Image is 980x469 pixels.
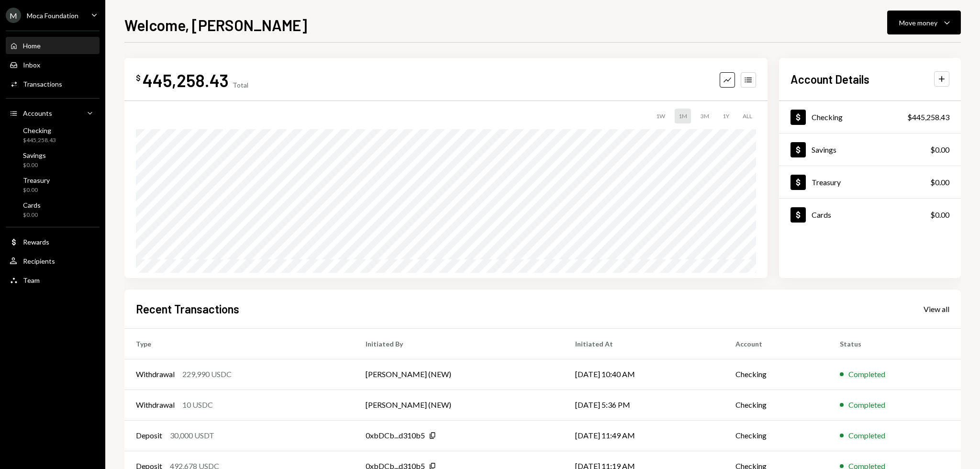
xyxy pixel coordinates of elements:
[848,430,885,441] div: Completed
[848,368,885,380] div: Completed
[136,368,175,380] div: Withdrawal
[23,238,49,246] div: Rewards
[23,211,41,219] div: $0.00
[724,359,829,390] td: Checking
[366,430,425,441] div: 0xbDCb...d310b5
[6,8,21,23] div: M
[724,420,829,451] td: Checking
[354,328,564,359] th: Initiated By
[564,359,724,390] td: [DATE] 10:40 AM
[170,430,214,441] div: 30,000 USDT
[930,209,949,221] div: $0.00
[899,18,937,28] div: Move money
[23,61,40,69] div: Inbox
[23,276,40,284] div: Team
[23,136,56,145] div: $445,258.43
[812,210,831,219] div: Cards
[924,303,949,314] a: View all
[812,112,843,122] div: Checking
[724,390,829,420] td: Checking
[907,112,949,123] div: $445,258.43
[23,42,41,50] div: Home
[124,15,307,34] h1: Welcome, [PERSON_NAME]
[354,359,564,390] td: [PERSON_NAME] (NEW)
[828,328,961,359] th: Status
[6,37,100,54] a: Home
[182,368,232,380] div: 229,990 USDC
[848,399,885,411] div: Completed
[779,199,961,231] a: Cards$0.00
[6,271,100,289] a: Team
[354,390,564,420] td: [PERSON_NAME] (NEW)
[23,186,50,194] div: $0.00
[6,233,100,250] a: Rewards
[887,11,961,34] button: Move money
[812,178,841,187] div: Treasury
[27,11,78,20] div: Moca Foundation
[930,177,949,188] div: $0.00
[6,252,100,269] a: Recipients
[564,390,724,420] td: [DATE] 5:36 PM
[724,328,829,359] th: Account
[23,257,55,265] div: Recipients
[136,430,162,441] div: Deposit
[779,101,961,133] a: Checking$445,258.43
[812,145,836,154] div: Savings
[182,399,213,411] div: 10 USDC
[23,161,46,169] div: $0.00
[779,166,961,198] a: Treasury$0.00
[143,69,229,91] div: 445,258.43
[6,56,100,73] a: Inbox
[779,134,961,166] a: Savings$0.00
[924,304,949,314] div: View all
[564,420,724,451] td: [DATE] 11:49 AM
[6,173,100,196] a: Treasury$0.00
[6,104,100,122] a: Accounts
[23,80,62,88] div: Transactions
[739,109,756,123] div: ALL
[136,399,175,411] div: Withdrawal
[23,201,41,209] div: Cards
[719,109,733,123] div: 1Y
[564,328,724,359] th: Initiated At
[6,123,100,146] a: Checking$445,258.43
[6,198,100,221] a: Cards$0.00
[136,73,141,83] div: $
[791,71,869,87] h2: Account Details
[652,109,669,123] div: 1W
[930,144,949,156] div: $0.00
[23,109,52,117] div: Accounts
[233,81,248,89] div: Total
[23,176,50,184] div: Treasury
[6,75,100,92] a: Transactions
[23,151,46,159] div: Savings
[124,328,354,359] th: Type
[6,148,100,171] a: Savings$0.00
[675,109,691,123] div: 1M
[697,109,713,123] div: 3M
[136,301,239,317] h2: Recent Transactions
[23,126,56,134] div: Checking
